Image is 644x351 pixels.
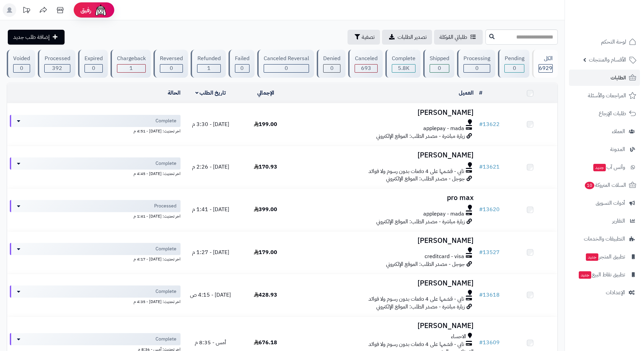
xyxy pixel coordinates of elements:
[296,237,474,245] h3: [PERSON_NAME]
[398,64,409,72] span: 5.8K
[586,253,598,261] span: جديد
[423,125,464,132] span: applepay - mada
[240,64,244,72] span: 0
[593,164,606,171] span: جديد
[611,73,626,82] span: الطلبات
[585,252,625,261] span: تطبيق المتجر
[170,64,173,72] span: 0
[569,249,640,265] a: تطبيق المتجرجديد
[227,50,256,78] a: Failed 0
[254,205,277,214] span: 399.00
[5,50,37,78] a: Voided 0
[323,55,340,62] div: Denied
[264,65,309,72] div: 0
[192,120,229,128] span: [DATE] - 3:30 م
[569,267,640,283] a: تطبيق نقاط البيعجديد
[451,333,466,341] span: الاحساء
[254,339,277,347] span: 676.18
[479,248,500,256] a: #13527
[434,30,483,45] a: طلباتي المُوكلة
[368,168,464,175] span: تابي - قسّمها على 4 دفعات بدون رسوم ولا فوائد
[589,55,626,65] span: الأقسام والمنتجات
[382,30,432,45] a: تصدير الطلبات
[479,205,500,214] a: #13620
[129,64,133,72] span: 1
[347,50,384,78] a: Canceled 693
[207,64,211,72] span: 1
[612,127,625,136] span: العملاء
[601,37,626,47] span: لوحة التحكم
[569,87,640,104] a: المراجعات والأسئلة
[479,120,500,128] a: #13622
[324,65,340,72] div: 0
[256,50,315,78] a: Canceled Reversal 0
[85,65,102,72] div: 0
[257,89,274,97] a: الإجمالي
[368,295,464,303] span: تابي - قسّمها على 4 دفعات بدون رسوم ولا فوائد
[192,205,229,214] span: [DATE] - 1:41 م
[569,195,640,211] a: أدوات التسويق
[569,213,640,229] a: التقارير
[160,65,183,72] div: 0
[569,231,640,247] a: التطبيقات والخدمات
[296,109,474,117] h3: [PERSON_NAME]
[479,89,482,97] a: #
[422,50,456,78] a: Shipped 0
[192,248,229,256] span: [DATE] - 1:27 م
[44,55,70,62] div: Processed
[438,64,441,72] span: 0
[569,123,640,140] a: العملاء
[479,291,500,299] a: #13618
[585,181,595,190] span: 10
[569,284,640,301] a: الإعدادات
[13,55,30,62] div: Voided
[598,5,638,19] img: logo-2.png
[423,210,464,218] span: applepay - mada
[235,65,249,72] div: 0
[254,163,277,171] span: 170.93
[296,151,474,159] h3: [PERSON_NAME]
[569,34,640,50] a: لوحة التحكم
[156,336,176,343] span: Complete
[531,50,559,78] a: الكل6929
[479,339,500,347] a: #13609
[254,291,277,299] span: 428.93
[479,120,483,128] span: #
[37,50,76,78] a: Processed 392
[392,65,415,72] div: 5842
[539,64,552,72] span: 6929
[10,212,181,219] div: اخر تحديث: [DATE] - 1:41 م
[156,118,176,124] span: Complete
[584,180,626,190] span: السلات المتروكة
[348,30,380,45] button: تصفية
[513,64,516,72] span: 0
[479,339,483,347] span: #
[254,120,277,128] span: 199.00
[593,162,625,172] span: وآتس آب
[425,253,464,260] span: creditcard - visa
[195,89,226,97] a: تاريخ الطلب
[315,50,347,78] a: Denied 0
[13,33,50,41] span: إضافة طلب جديد
[479,163,500,171] a: #13621
[156,288,176,295] span: Complete
[569,70,640,86] a: الطلبات
[456,50,497,78] a: Processing 0
[109,50,152,78] a: Chargeback 1
[569,177,640,193] a: السلات المتروكة10
[596,198,625,208] span: أدوات التسويق
[386,175,465,183] span: جوجل - مصدر الطلب: الموقع الإلكتروني
[464,65,490,72] div: 0
[376,132,465,140] span: زيارة مباشرة - مصدر الطلب: الموقع الإلكتروني
[160,55,183,62] div: Reversed
[475,64,479,72] span: 0
[197,65,220,72] div: 1
[117,55,146,62] div: Chargeback
[430,55,449,62] div: Shipped
[190,291,231,299] span: [DATE] - 4:15 ص
[10,255,181,262] div: اخر تحديث: [DATE] - 4:17 م
[235,55,249,62] div: Failed
[296,194,474,202] h3: pro max
[10,170,181,177] div: اخر تحديث: [DATE] - 4:45 م
[18,3,35,19] a: تحديثات المنصة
